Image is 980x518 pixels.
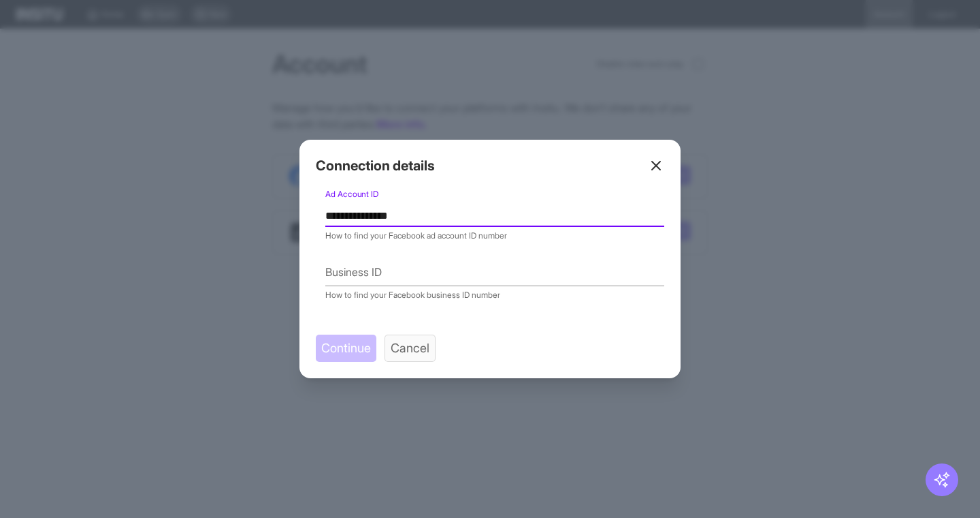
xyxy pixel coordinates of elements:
a: How to find your Facebook ad account ID number [325,230,507,241]
label: Ad Account ID [325,188,378,200]
button: Continue [316,335,376,362]
a: How to find your Facebook business ID number [325,290,500,300]
span: You cannot perform this action [316,335,376,362]
button: Cancel [385,335,436,362]
span: Continue [321,339,371,358]
h2: Connection details [316,156,435,175]
span: Cancel [391,339,429,358]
